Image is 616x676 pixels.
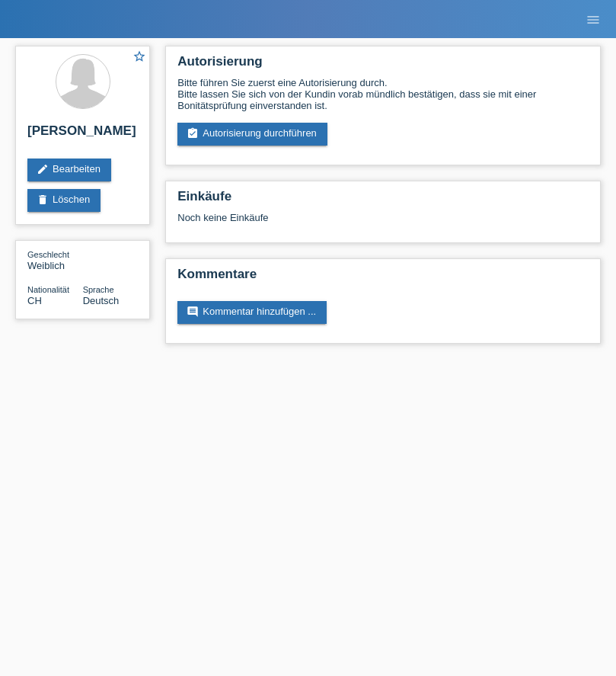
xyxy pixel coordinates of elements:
span: Schweiz [27,295,42,306]
span: Deutsch [83,295,120,306]
span: Nationalität [27,285,69,294]
i: assignment_turned_in [187,127,199,139]
i: comment [187,306,199,318]
div: Noch keine Einkäufe [177,212,589,235]
h2: Kommentare [177,267,589,290]
h2: [PERSON_NAME] [27,123,138,146]
i: edit [37,163,49,175]
i: menu [586,12,601,27]
a: star_border [132,50,146,66]
a: commentKommentar hinzufügen ... [177,301,327,324]
i: delete [37,194,49,206]
span: Sprache [83,285,114,294]
span: Geschlecht [27,250,69,259]
a: deleteLöschen [27,189,101,212]
h2: Autorisierung [177,54,589,77]
a: assignment_turned_inAutorisierung durchführen [177,123,327,146]
h2: Einkäufe [177,189,589,212]
a: editBearbeiten [27,159,111,181]
a: menu [578,14,608,24]
i: star_border [132,50,146,63]
div: Weiblich [27,248,83,271]
div: Bitte führen Sie zuerst eine Autorisierung durch. Bitte lassen Sie sich von der Kundin vorab münd... [177,77,589,111]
